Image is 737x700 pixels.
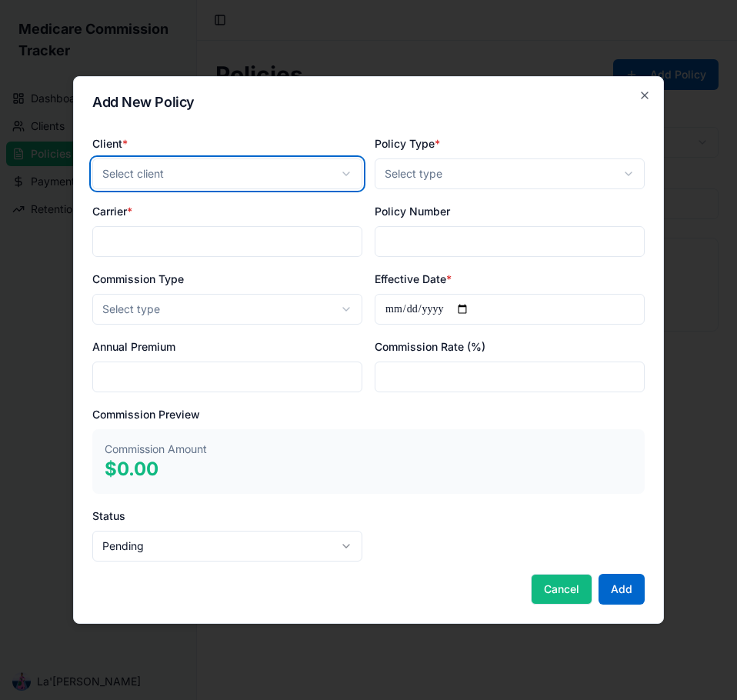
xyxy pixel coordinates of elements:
button: Add [599,574,645,605]
div: Commission Amount [105,442,207,457]
label: Effective Date [375,272,452,285]
label: Client [92,137,128,150]
div: $0.00 [105,457,207,482]
button: Cancel [531,574,592,605]
label: Commission Type [92,272,184,285]
label: Carrier [92,205,132,218]
label: Policy Type [375,137,440,150]
label: Commission Rate (%) [375,340,485,353]
label: Commission Preview [92,408,200,421]
label: Annual Premium [92,340,175,353]
label: Status [92,509,125,522]
label: Policy Number [375,205,450,218]
h2: Add New Policy [92,95,645,109]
